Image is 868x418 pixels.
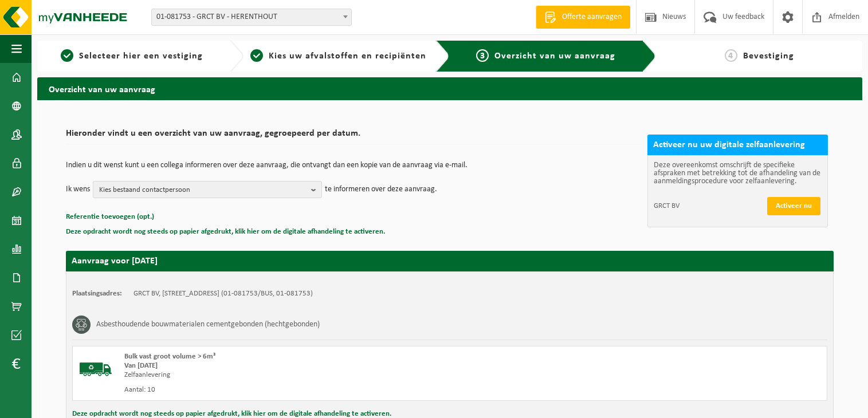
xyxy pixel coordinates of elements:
[93,181,322,198] button: Kies bestaand contactpersoon
[249,49,427,63] a: 2Kies uw afvalstoffen en recipiënten
[124,385,496,395] div: Aantal: 10
[124,353,215,360] span: Bulk vast groot volume > 6m³
[96,316,320,334] h3: Asbesthoudende bouwmaterialen cementgebonden (hechtgebonden)
[124,362,158,369] strong: Van [DATE]
[79,52,203,61] span: Selecteer hier een vestiging
[725,49,737,62] span: 4
[767,197,820,215] button: Activeer nu
[647,135,828,155] h2: Activeer nu uw digitale zelfaanlevering
[72,290,122,297] strong: Plaatsingsadres:
[559,11,625,23] span: Offerte aanvragen
[151,9,352,26] span: 01-081753 - GRCT BV - HERENTHOUT
[66,181,90,198] p: Ik wens
[66,224,385,239] button: Deze opdracht wordt nog steeds op papier afgedrukt, klik hier om de digitale afhandeling te activ...
[494,52,615,61] span: Overzicht van uw aanvraag
[124,370,496,380] div: Zelfaanlevering
[61,49,73,62] span: 1
[37,77,862,100] h2: Overzicht van uw aanvraag
[66,210,154,224] button: Referentie toevoegen (opt.)
[325,181,437,198] p: te informeren over deze aanvraag.
[654,161,822,186] p: Deze overeenkomst omschrijft de specifieke afspraken met betrekking tot de afhandeling van de aan...
[536,6,630,29] a: Offerte aanvragen
[66,161,642,169] p: Indien u dit wenst kunt u een collega informeren over deze aanvraag, die ontvangt dan een kopie v...
[743,52,794,61] span: Bevestiging
[66,129,642,144] h2: Hieronder vindt u een overzicht van uw aanvraag, gegroepeerd per datum.
[152,9,351,25] span: 01-081753 - GRCT BV - HERENTHOUT
[269,52,426,61] span: Kies uw afvalstoffen en recipiënten
[250,49,263,62] span: 2
[99,182,307,199] span: Kies bestaand contactpersoon
[78,352,113,387] img: BL-SO-LV.png
[476,49,489,62] span: 3
[72,257,158,266] strong: Aanvraag voor [DATE]
[654,202,766,211] span: GRCT BV
[43,49,221,63] a: 1Selecteer hier een vestiging
[133,289,313,298] td: GRCT BV, [STREET_ADDRESS] (01-081753/BUS, 01-081753)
